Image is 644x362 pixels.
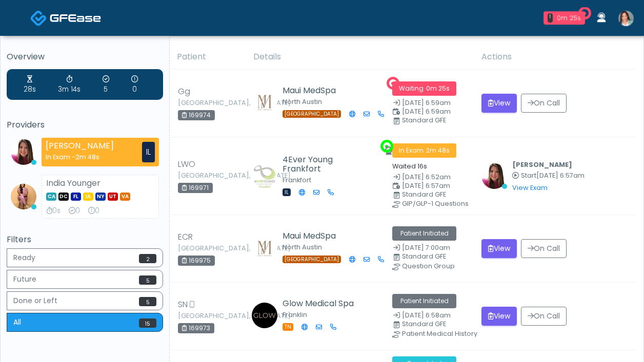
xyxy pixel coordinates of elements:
[247,45,475,70] th: Details
[139,297,156,306] span: 5
[283,323,293,331] span: TN
[392,109,469,115] small: Scheduled Time
[283,188,291,196] span: IL
[521,171,536,180] span: Start
[392,100,469,107] small: Date Created
[392,245,469,251] small: Date Created
[30,10,47,27] img: Docovia
[392,226,456,241] span: Patient Initiated
[392,81,456,96] span: Waiting ·
[521,307,567,326] button: On Call
[178,86,190,98] span: Gg
[475,45,636,70] th: Actions
[7,313,163,332] button: All15
[392,174,469,181] small: Date Created
[402,201,479,207] div: GIP/GLP-1 Questions
[178,323,214,333] div: 169973
[521,94,567,113] button: On Call
[11,184,36,209] img: India Younger
[392,162,427,171] small: Waited 16s
[46,193,56,201] span: CA
[252,303,277,328] img: Tonia Strine
[178,255,215,266] div: 169975
[252,235,277,261] img: Winston Turnage
[50,13,101,23] img: Docovia
[46,206,61,216] div: Average Review Time
[46,140,114,152] strong: [PERSON_NAME]
[548,13,553,23] div: 1
[283,176,311,184] small: Frankfort
[178,100,234,106] small: [GEOGRAPHIC_DATA], [US_STATE]
[481,239,517,258] button: View
[178,183,213,193] div: 169971
[178,313,234,319] small: [GEOGRAPHIC_DATA], [US_STATE]
[75,153,99,161] span: 2m 48s
[88,206,99,216] div: Extended Exams
[139,318,156,328] span: 15
[30,1,101,34] a: Docovia
[171,45,247,70] th: Patient
[512,183,548,192] a: View Exam
[283,255,341,263] span: [GEOGRAPHIC_DATA]
[46,152,114,162] div: In Exam -
[71,193,81,201] span: FL
[120,193,130,201] span: VA
[402,321,479,327] div: Standard GFE
[11,139,36,165] img: Megan McComy
[7,248,163,267] button: Ready2
[392,143,456,158] span: In Exam ·
[252,163,277,189] img: Ryan Simmons
[402,98,451,107] span: [DATE] 6:59am
[283,155,372,174] h5: 4Ever Young Frankfort
[103,74,109,95] div: Exams Completed
[283,243,322,251] small: North Austin
[402,263,479,269] div: Question Group
[426,84,450,93] span: 0m 25s
[521,239,567,258] button: On Call
[142,142,155,162] div: IL
[283,310,307,319] small: Franklin
[402,117,479,123] div: Standard GFE
[283,231,372,241] h5: Maui MedSpa
[139,254,156,263] span: 2
[283,110,341,118] span: [GEOGRAPHIC_DATA]
[7,291,163,310] button: Done or Left5
[24,74,36,95] div: Average Wait Time
[7,120,163,130] h5: Providers
[481,163,507,189] img: Megan McComy
[178,158,195,171] span: LWO
[178,299,188,311] span: SN
[46,177,100,189] strong: India Younger
[512,173,585,179] small: Started at
[7,235,163,244] h5: Filters
[618,11,634,26] img: Jennifer Ekeh
[481,94,517,113] button: View
[131,74,138,95] div: Extended Exams
[7,248,163,334] div: Basic example
[139,275,156,285] span: 5
[537,7,591,29] a: 1 0m 25s
[178,245,234,251] small: [GEOGRAPHIC_DATA], [US_STATE]
[402,173,451,181] span: [DATE] 6:52am
[402,181,450,190] span: [DATE] 6:57am
[402,311,451,320] span: [DATE] 6:58am
[402,191,479,198] div: Standard GFE
[512,160,572,169] b: [PERSON_NAME]
[7,270,163,289] button: Future5
[481,307,517,326] button: View
[252,89,277,115] img: Winston Turnage
[402,253,479,260] div: Standard GFE
[58,74,80,95] div: Average Review Time
[178,231,193,243] span: ECR
[283,97,322,106] small: North Austin
[283,299,354,308] h5: Glow Medical Spa
[108,193,118,201] span: UT
[402,243,450,252] span: [DATE] 7:00am
[69,206,80,216] div: Exams Completed
[7,52,163,61] h5: Overview
[392,294,456,308] span: Patient Initiated
[402,107,451,116] span: [DATE] 6:59am
[95,193,106,201] span: NY
[392,312,469,319] small: Date Created
[58,193,69,201] span: DC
